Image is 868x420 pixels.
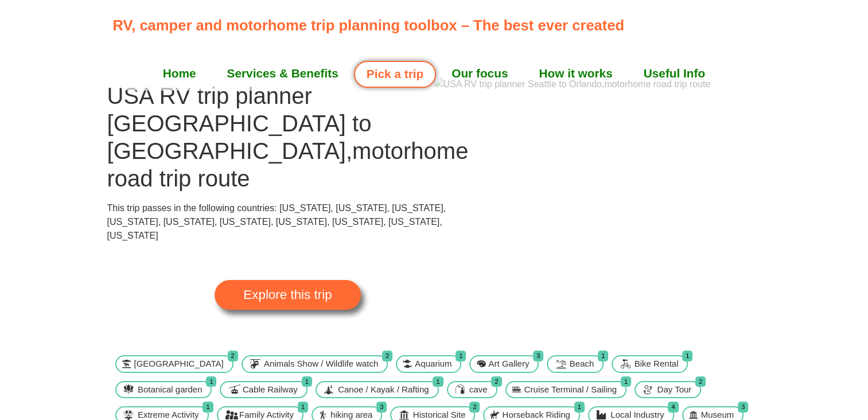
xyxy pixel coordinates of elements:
a: How it works [523,59,628,88]
span: 2 [491,376,501,387]
span: 3 [533,351,543,361]
span: 4 [668,402,678,413]
a: Useful Info [628,59,721,88]
span: Bike Rental [632,357,682,371]
span: Art Gallery [485,357,532,371]
span: Cruise Terminal / Sailing [521,383,620,396]
span: Botanical garden [135,383,205,396]
span: [GEOGRAPHIC_DATA] [131,357,227,371]
span: 1 [621,376,631,387]
span: 1 [298,402,308,413]
a: Explore this trip [215,280,360,310]
span: 2 [228,351,238,361]
span: 2 [382,351,392,361]
h1: USA RV trip planner [GEOGRAPHIC_DATA] to [GEOGRAPHIC_DATA],motorhome road trip route [107,82,469,192]
span: Cable Railway [240,383,301,396]
span: cave [466,383,491,396]
p: RV, camper and motorhome trip planning toolbox – The best ever created [112,14,761,36]
span: 1 [456,351,466,361]
span: 1 [574,402,585,413]
span: 1 [598,351,608,361]
span: 3 [738,402,748,413]
a: Pick a trip [354,61,436,88]
span: 2 [469,402,480,413]
span: 1 [302,376,312,387]
span: 1 [682,351,692,361]
a: Services & Benefits [212,59,354,88]
span: Canoe / Kayak / Rafting [335,383,431,396]
span: 1 [203,402,213,413]
span: Aquarium [412,357,454,371]
span: 1 [433,376,443,387]
span: This trip passes in the following countries: [US_STATE], [US_STATE], [US_STATE], [US_STATE], [US_... [107,203,446,240]
span: 3 [376,402,387,413]
span: Animals Show / Wildlife watch [261,357,381,371]
span: Day Tour [654,383,694,396]
a: Our focus [436,59,523,88]
span: Beach [567,357,597,371]
nav: Menu [112,59,755,88]
span: 2 [695,376,706,387]
span: Explore this trip [243,289,332,301]
span: 1 [206,376,216,387]
a: Home [147,59,212,88]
